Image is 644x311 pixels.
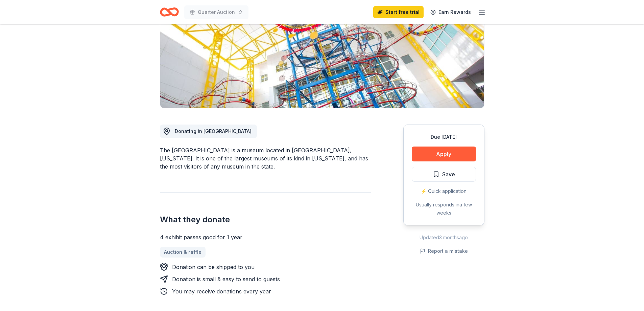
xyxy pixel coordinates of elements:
[412,187,476,195] div: ⚡️ Quick application
[198,8,235,16] span: Quarter Auction
[403,234,484,242] div: Updated 3 months ago
[412,201,476,217] div: Usually responds in a few weeks
[412,147,476,161] button: Apply
[172,263,255,271] div: Donation can be shipped to you
[160,4,179,20] a: Home
[160,214,371,225] h2: What they donate
[412,167,476,182] button: Save
[442,170,455,179] span: Save
[373,6,424,18] a: Start free trial
[412,133,476,141] div: Due [DATE]
[160,233,371,241] div: 4 exhibit passes good for 1 year
[175,128,252,134] span: Donating in [GEOGRAPHIC_DATA]
[184,5,248,19] button: Quarter Auction
[420,247,468,255] button: Report a mistake
[426,6,475,18] a: Earn Rewards
[160,146,371,171] div: The [GEOGRAPHIC_DATA] is a museum located in [GEOGRAPHIC_DATA], [US_STATE]. It is one of the larg...
[172,287,271,295] div: You may receive donations every year
[160,247,206,258] a: Auction & raffle
[172,275,280,283] div: Donation is small & easy to send to guests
